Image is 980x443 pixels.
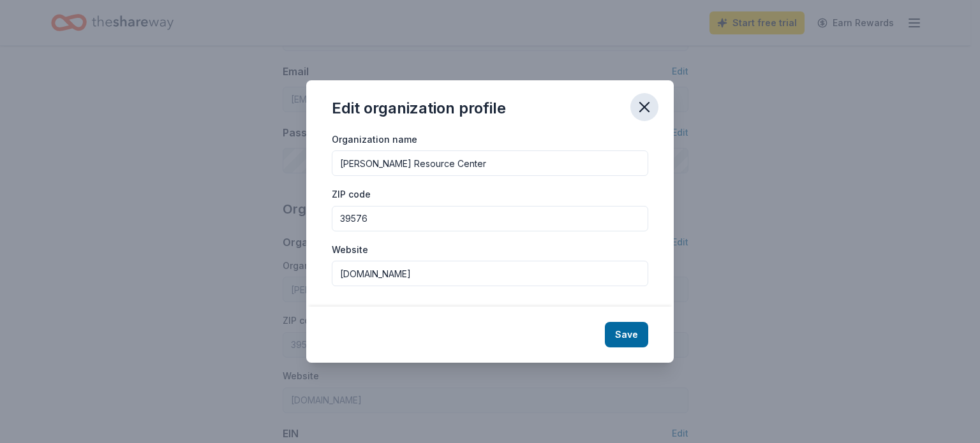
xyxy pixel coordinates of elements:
[332,133,417,146] label: Organization name
[332,98,506,119] div: Edit organization profile
[332,206,648,231] input: 12345 (U.S. only)
[332,188,371,201] label: ZIP code
[605,322,648,347] button: Save
[332,243,368,256] label: Website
